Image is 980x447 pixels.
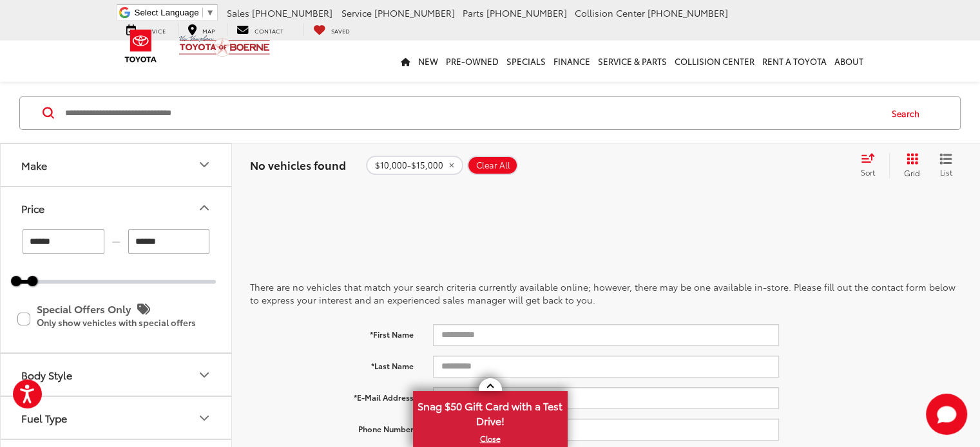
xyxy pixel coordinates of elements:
span: Grid [904,167,920,178]
button: Toggle Chat Window [926,394,967,435]
div: Body Style [197,367,212,383]
button: PricePrice [1,187,233,229]
span: Parts [463,6,484,19]
div: Body Style [21,369,72,381]
div: Fuel Type [197,410,212,426]
p: Only show vehicles with special offers [37,318,215,327]
span: Sort [861,167,875,178]
span: Snag $50 Gift Card with a Test Drive! [414,392,566,432]
button: Search [879,97,938,129]
span: — [108,236,124,247]
span: [PHONE_NUMBER] [486,6,567,19]
a: Select Language​ [135,8,215,17]
svg: Start Chat [926,394,967,435]
label: Special Offers Only [17,298,215,340]
label: *E-Mail Address [240,387,423,403]
button: Select sort value [854,152,889,178]
img: Toyota [117,25,165,67]
span: Clear All [476,160,510,170]
span: Select Language [135,8,199,17]
button: Clear All [467,156,518,175]
button: Fuel TypeFuel Type [1,397,233,439]
button: MakeMake [1,144,233,186]
div: Price [197,200,212,215]
a: My Saved Vehicles [303,23,360,36]
label: *Last Name [240,356,423,372]
span: ​ [202,8,203,17]
a: Map [178,23,224,36]
a: Specials [503,41,550,82]
div: Fuel Type [21,412,67,424]
span: Saved [331,26,350,35]
a: Rent a Toyota [758,41,831,82]
label: *First Name [240,324,423,340]
span: Collision Center [575,6,645,19]
span: [PHONE_NUMBER] [374,6,455,19]
button: List View [930,152,962,178]
span: ▼ [206,8,215,17]
a: New [414,41,442,82]
input: maximum Buy price [128,229,210,254]
a: Home [397,41,414,82]
img: Vic Vaughan Toyota of Boerne [178,35,271,57]
div: Make [197,157,212,172]
input: Search by Make, Model, or Keyword [64,98,879,129]
a: Finance [550,41,594,82]
input: minimum Buy price [23,229,104,254]
button: Grid View [889,152,930,178]
a: Pre-Owned [442,41,503,82]
span: [PHONE_NUMBER] [252,6,332,19]
span: Sales [227,6,249,19]
button: remove 10000-15000 [366,156,463,175]
span: List [939,167,952,178]
a: Service & Parts: Opens in a new tab [594,41,671,82]
div: Make [21,159,47,171]
a: Service [117,23,175,36]
div: Price [21,202,44,214]
span: [PHONE_NUMBER] [648,6,728,19]
span: $10,000-$15,000 [375,160,443,170]
p: There are no vehicles that match your search criteria currently available online; however, there ... [250,280,962,306]
label: Phone Number [240,419,423,435]
a: Contact [227,23,293,36]
span: Service [341,6,372,19]
span: No vehicles found [250,157,346,172]
button: Body StyleBody Style [1,354,233,396]
a: About [831,41,867,82]
a: Collision Center [671,41,758,82]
